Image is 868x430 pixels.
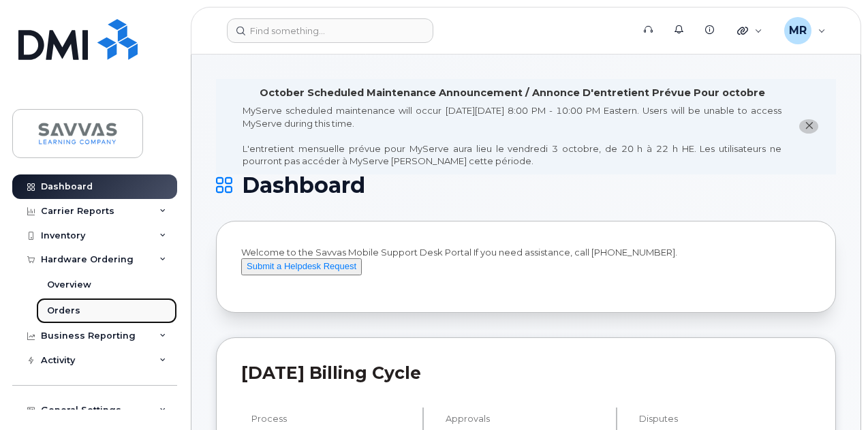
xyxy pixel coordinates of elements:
[251,414,411,424] h4: Process
[241,260,362,271] a: Submit a Helpdesk Request
[242,175,365,196] span: Dashboard
[241,363,811,383] h2: [DATE] Billing Cycle
[799,119,818,134] button: close notification
[809,371,858,420] iframe: Messenger Launcher
[639,414,811,424] h4: Disputes
[260,86,765,100] div: October Scheduled Maintenance Announcement / Annonce D'entretient Prévue Pour octobre
[241,258,362,275] button: Submit a Helpdesk Request
[241,246,811,288] div: Welcome to the Savvas Mobile Support Desk Portal If you need assistance, call [PHONE_NUMBER].
[243,104,781,168] div: MyServe scheduled maintenance will occur [DATE][DATE] 8:00 PM - 10:00 PM Eastern. Users will be u...
[446,414,605,424] h4: Approvals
